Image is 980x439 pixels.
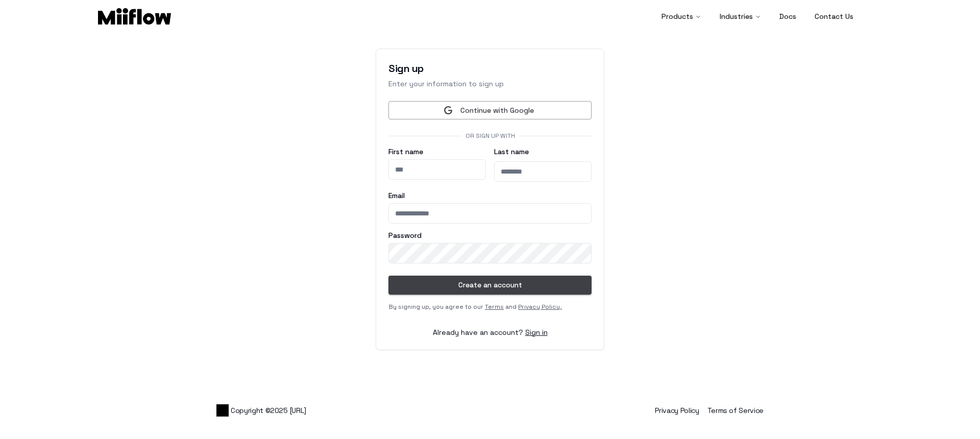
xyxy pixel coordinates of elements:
[388,303,592,311] div: By signing up, you agree to our and
[461,132,519,140] span: Or sign up with
[388,327,592,337] div: Already have an account?
[653,6,709,27] button: Products
[388,101,592,120] button: Continue with Google
[388,232,592,239] label: Password
[806,6,862,27] a: Contact Us
[388,61,592,76] h3: Sign up
[494,148,592,157] label: Last name
[388,276,592,295] button: Create an account
[290,405,306,416] a: [URL]
[388,79,592,89] p: Enter your information to sign up
[655,406,699,415] a: Privacy Policy
[485,303,504,311] a: Terms
[388,148,486,155] label: First name
[771,6,804,27] a: Docs
[216,404,229,417] img: Logo
[518,303,562,311] a: Privacy Policy.
[388,192,592,199] label: Email
[525,328,548,337] a: Sign in
[653,6,862,27] nav: Main
[712,6,769,27] button: Industries
[707,406,764,415] a: Terms of Service
[98,8,171,25] img: Logo
[216,404,306,417] span: Copyright © 2025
